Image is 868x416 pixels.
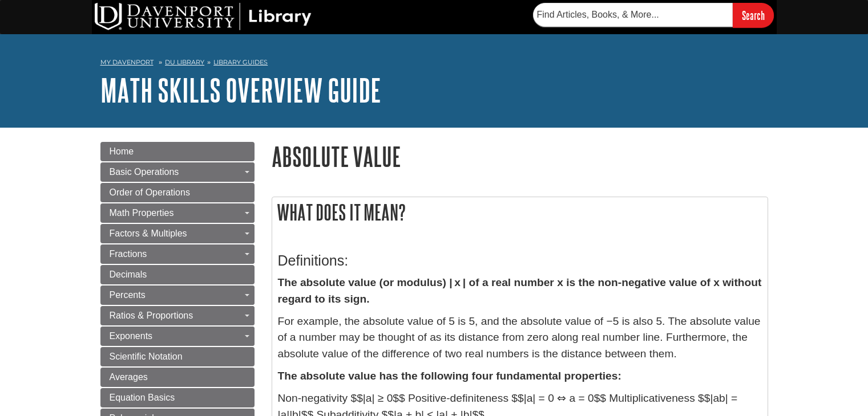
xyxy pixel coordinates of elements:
h2: What does it mean? [272,197,768,227]
span: Scientific Notation [110,352,183,361]
strong: The absolute value (or modulus) | x | of a real number x is the non-negative value of x without r... [278,276,762,305]
a: Home [100,142,255,161]
span: Exponents [110,331,153,341]
a: Math Skills Overview Guide [100,72,381,108]
a: Basic Operations [100,162,255,182]
h3: Definitions: [278,252,762,269]
a: Averages [100,368,255,387]
p: For example, the absolute value of 5 is 5, and the absolute value of −5 is also 5. The absolute v... [278,313,762,362]
span: Ratios & Proportions [110,311,193,320]
a: Library Guides [213,58,268,66]
a: Fractions [100,244,255,264]
span: Factors & Multiples [110,229,187,238]
img: DU Library [95,3,312,30]
a: Factors & Multiples [100,224,255,243]
a: My Davenport [100,58,154,67]
a: Exponents [100,327,255,346]
form: Searches DU Library's articles, books, and more [533,3,774,27]
strong: The absolute value has the following four fundamental properties: [278,370,621,382]
h1: Absolute Value [272,142,768,171]
a: Order of Operations [100,183,255,202]
span: Fractions [110,249,147,259]
a: Decimals [100,265,255,284]
span: Math Properties [110,208,174,218]
nav: breadcrumb [100,55,768,73]
a: DU Library [165,58,204,66]
a: Math Properties [100,203,255,223]
span: Equation Basics [110,393,175,402]
input: Find Articles, Books, & More... [533,3,733,27]
a: Scientific Notation [100,347,255,366]
input: Search [733,3,774,27]
span: Home [110,146,134,156]
a: Ratios & Proportions [100,306,255,325]
span: Basic Operations [110,167,179,177]
a: Equation Basics [100,388,255,407]
a: Percents [100,286,255,305]
span: Decimals [110,270,147,279]
span: Averages [110,372,148,382]
span: Percents [110,290,146,300]
span: Order of Operations [110,187,190,197]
